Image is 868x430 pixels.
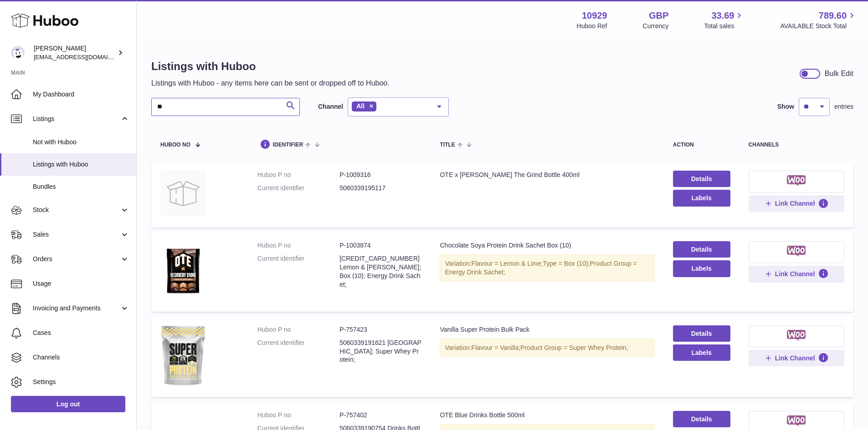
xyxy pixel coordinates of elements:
[787,415,806,426] img: woocommerce-small.png
[749,350,844,366] button: Link Channel
[440,339,654,357] div: Variation:
[673,171,730,187] a: Details
[318,102,343,111] label: Channel
[472,260,543,267] span: Flavour = Lemon & Lime;
[257,254,339,289] dt: Current identifier
[673,411,730,427] a: Details
[440,171,654,179] div: OTE x [PERSON_NAME] The Grind Bottle 400ml
[673,241,730,258] a: Details
[775,354,815,362] span: Link Channel
[440,325,654,334] div: Vanilla Super Protein Bulk Pack
[257,339,339,364] dt: Current identifier
[33,90,129,99] span: My Dashboard
[673,142,730,148] div: action
[151,59,390,74] h1: Listings with Huboo
[440,254,654,282] div: Variation:
[787,330,806,341] img: woocommerce-small.png
[11,396,125,412] a: Log out
[33,304,120,313] span: Invoicing and Payments
[673,190,730,206] button: Labels
[339,411,421,420] dd: P-757402
[825,69,853,79] div: Bulk Edit
[33,206,120,214] span: Stock
[257,171,339,179] dt: Huboo P no
[34,53,134,61] span: [EMAIL_ADDRESS][DOMAIN_NAME]
[160,241,206,300] img: Chocolate Soya Protein Drink Sachet Box (10)
[33,182,129,191] span: Bundles
[257,184,339,192] dt: Current identifier
[787,246,806,257] img: woocommerce-small.png
[33,329,129,337] span: Cases
[33,279,129,288] span: Usage
[11,46,25,60] img: internalAdmin-10929@internal.huboo.com
[160,325,206,386] img: Vanilla Super Protein Bulk Pack
[257,325,339,334] dt: Huboo P no
[775,270,815,278] span: Link Channel
[643,22,669,30] div: Currency
[780,22,857,30] span: AVAILABLE Stock Total
[834,102,853,111] span: entries
[160,171,206,216] img: OTE x Phily Love The Grind Bottle 400ml
[704,22,745,30] span: Total sales
[339,339,421,364] dd: 5060339191621 [GEOGRAPHIC_DATA]; Super Whey Protein;
[472,344,521,351] span: Flavour = Vanilla;
[33,160,129,169] span: Listings with Huboo
[649,10,668,22] strong: GBP
[33,353,129,362] span: Channels
[673,260,730,277] button: Labels
[356,102,365,110] span: All
[34,44,116,61] div: [PERSON_NAME]
[704,10,745,30] a: 33.69 Total sales
[339,325,421,334] dd: P-757423
[339,184,421,192] dd: 5060339195117
[339,254,421,289] dd: [CREDIT_CARD_NUMBER] Lemon & [PERSON_NAME]; Box (10); Energy Drink Sachet;
[257,411,339,420] dt: Huboo P no
[749,266,844,282] button: Link Channel
[673,325,730,342] a: Details
[775,199,815,207] span: Link Channel
[440,142,455,148] span: title
[440,411,654,420] div: OTE Blue Drinks Bottle 500ml
[33,378,129,386] span: Settings
[673,344,730,361] button: Labels
[543,260,590,267] span: Type = Box (10);
[440,241,654,250] div: Chocolate Soya Protein Drink Sachet Box (10)
[151,78,390,88] p: Listings with Huboo - any items here can be sent or dropped off to Huboo.
[780,10,857,30] a: 789.60 AVAILABLE Stock Total
[819,10,847,22] span: 789.60
[33,115,120,123] span: Listings
[777,102,794,111] label: Show
[33,230,120,239] span: Sales
[339,171,421,179] dd: P-1009316
[749,142,844,148] div: channels
[577,22,607,30] div: Huboo Ref
[711,10,734,22] span: 33.69
[582,10,607,22] strong: 10929
[749,195,844,212] button: Link Channel
[257,241,339,250] dt: Huboo P no
[33,255,120,263] span: Orders
[520,344,628,351] span: Product Group = Super Whey Protein;
[160,142,190,148] span: Huboo no
[33,138,129,147] span: Not with Huboo
[787,175,806,186] img: woocommerce-small.png
[273,142,303,148] span: identifier
[445,260,637,276] span: Product Group = Energy Drink Sachet;
[339,241,421,250] dd: P-1003874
